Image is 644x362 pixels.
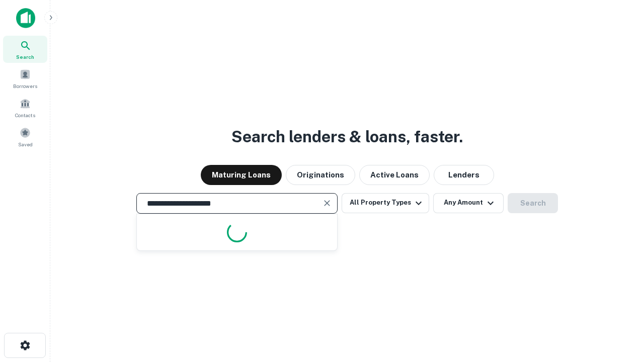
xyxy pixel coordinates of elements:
[15,111,35,119] span: Contacts
[201,165,282,185] button: Maturing Loans
[3,123,47,150] a: Saved
[342,193,429,213] button: All Property Types
[16,53,34,61] span: Search
[3,65,47,92] a: Borrowers
[320,196,334,210] button: Clear
[13,82,37,90] span: Borrowers
[359,165,430,185] button: Active Loans
[594,282,644,330] iframe: Chat Widget
[18,140,33,148] span: Saved
[286,165,355,185] button: Originations
[434,165,494,185] button: Lenders
[231,125,463,149] h3: Search lenders & loans, faster.
[3,36,47,63] a: Search
[433,193,504,213] button: Any Amount
[3,94,47,121] a: Contacts
[16,8,35,28] img: capitalize-icon.png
